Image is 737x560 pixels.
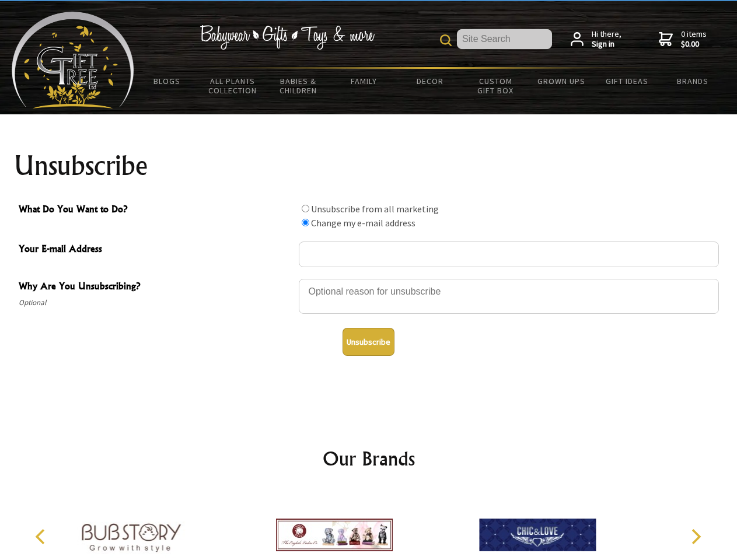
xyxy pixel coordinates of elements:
label: Unsubscribe from all marketing [311,203,439,215]
button: Next [683,524,708,549]
input: Site Search [457,29,552,49]
img: Babywear - Gifts - Toys & more [200,25,375,50]
span: Optional [19,296,293,310]
h1: Unsubscribe [14,152,724,180]
a: Decor [397,69,463,93]
strong: Sign in [592,39,621,50]
a: Family [331,69,397,93]
button: Unsubscribe [343,328,394,356]
img: product search [440,34,452,46]
a: Grown Ups [528,69,594,93]
span: What Do You Want to Do? [19,202,293,219]
a: All Plants Collection [200,69,266,103]
textarea: Why Are You Unsubscribing? [299,279,719,314]
label: Change my e-mail address [311,217,415,229]
strong: $0.00 [681,39,707,50]
a: BLOGS [134,69,200,93]
span: Your E-mail Address [19,242,293,258]
input: What Do You Want to Do? [302,205,309,212]
a: Custom Gift Box [463,69,529,103]
a: 0 items$0.00 [659,29,707,50]
a: Brands [660,69,726,93]
span: Hi there, [592,29,621,50]
a: Hi there,Sign in [571,29,621,50]
a: Gift Ideas [594,69,660,93]
span: Why Are You Unsubscribing? [19,279,293,296]
span: 0 items [681,29,707,50]
input: What Do You Want to Do? [302,219,309,226]
a: Babies & Children [266,69,331,103]
input: Your E-mail Address [299,242,719,267]
button: Previous [29,524,55,549]
img: Babyware - Gifts - Toys and more... [12,12,134,108]
h2: Our Brands [23,444,714,473]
